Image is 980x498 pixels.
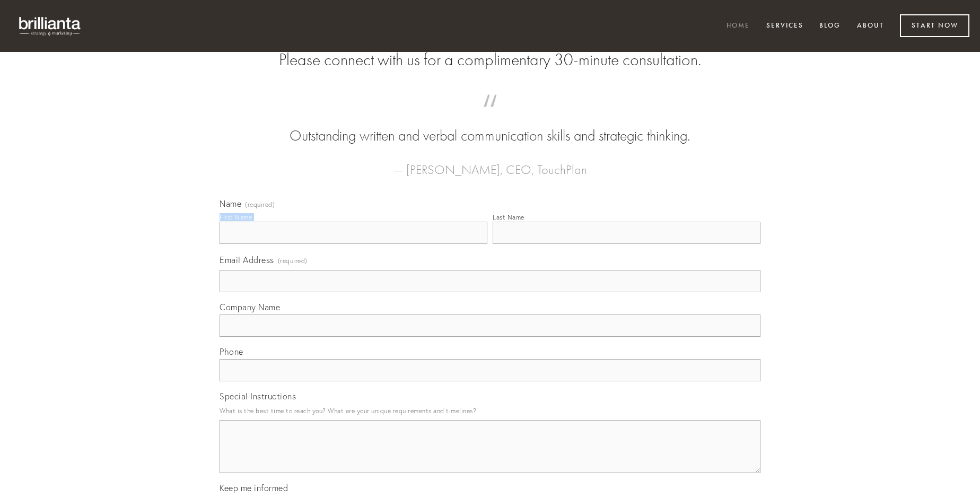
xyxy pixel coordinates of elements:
[220,404,760,418] p: What is the best time to reach you? What are your unique requirements and timelines?
[900,14,969,37] a: Start Now
[220,391,296,401] span: Special Instructions
[237,105,743,146] blockquote: Outstanding written and verbal communication skills and strategic thinking.
[850,18,891,35] a: About
[220,213,252,221] div: First Name
[237,105,743,126] span: “
[220,346,243,357] span: Phone
[245,202,275,208] span: (required)
[759,18,810,35] a: Services
[220,198,241,209] span: Name
[493,213,524,221] div: Last Name
[278,254,308,268] span: (required)
[220,302,280,312] span: Company Name
[220,255,274,265] span: Email Address
[11,11,90,41] img: brillianta - research, strategy, marketing
[220,483,288,493] span: Keep me informed
[237,146,743,180] figcaption: — [PERSON_NAME], CEO, TouchPlan
[812,18,847,35] a: Blog
[720,18,757,35] a: Home
[220,50,760,70] h2: Please connect with us for a complimentary 30-minute consultation.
